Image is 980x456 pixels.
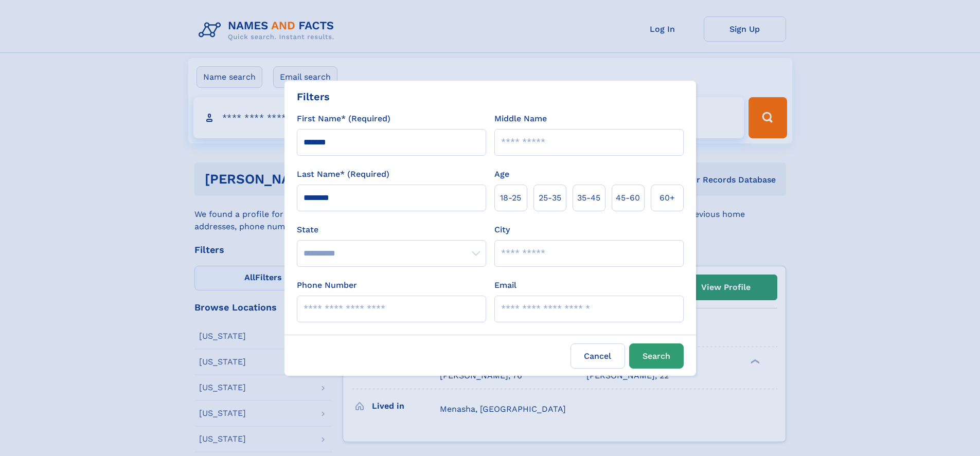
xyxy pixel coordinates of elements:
[660,192,675,204] span: 60+
[297,168,389,180] label: Last Name* (Required)
[494,279,516,291] label: Email
[297,89,330,104] div: Filters
[629,343,684,369] button: Search
[571,343,625,369] label: Cancel
[539,192,561,204] span: 25‑35
[500,192,521,204] span: 18‑25
[297,224,486,236] label: State
[577,192,600,204] span: 35‑45
[494,168,509,180] label: Age
[494,224,510,236] label: City
[297,113,390,125] label: First Name* (Required)
[494,113,547,125] label: Middle Name
[297,279,357,291] label: Phone Number
[616,192,640,204] span: 45‑60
